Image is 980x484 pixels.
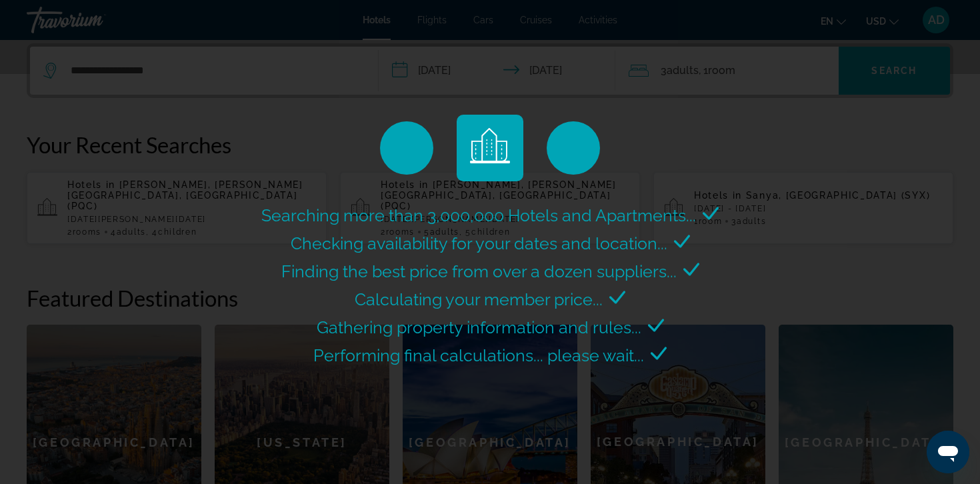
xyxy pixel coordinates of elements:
span: Performing final calculations... please wait... [313,345,644,365]
iframe: Кнопка запуска окна обмена сообщениями [927,431,969,473]
span: Checking availability for your dates and location... [291,233,667,253]
span: Searching more than 3,000,000 Hotels and Apartments... [261,205,696,225]
span: Gathering property information and rules... [317,317,641,337]
span: Calculating your member price... [355,289,603,309]
span: Finding the best price from over a dozen suppliers... [281,261,677,281]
